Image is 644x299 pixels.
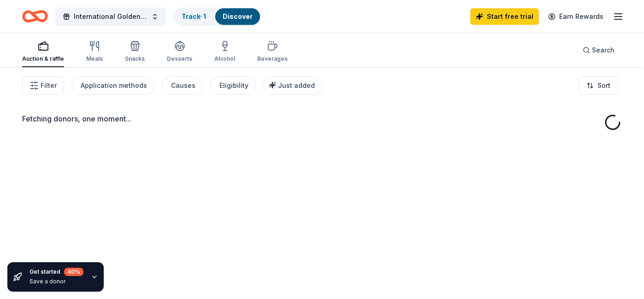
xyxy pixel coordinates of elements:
[22,76,64,95] button: Filter
[41,80,57,91] span: Filter
[22,55,64,63] div: Auction & raffle
[125,37,145,67] button: Snacks
[30,268,83,276] div: Get started
[182,12,206,20] a: Track· 1
[81,80,147,91] div: Application methods
[575,41,622,59] button: Search
[171,80,195,91] div: Causes
[125,55,145,63] div: Snacks
[214,55,235,63] div: Alcohol
[579,76,618,95] button: Sort
[22,37,64,67] button: Auction & raffle
[22,6,48,27] a: Home
[592,45,614,56] span: Search
[71,76,154,95] button: Application methods
[223,12,253,20] a: Discover
[162,76,203,95] button: Causes
[257,37,288,67] button: Beverages
[167,55,192,63] div: Desserts
[263,76,322,95] button: Just added
[55,7,166,26] button: International Golden Compass Gala and Auction
[64,268,83,276] div: 40 %
[74,11,148,22] span: International Golden Compass Gala and Auction
[278,81,315,89] span: Just added
[22,113,622,124] div: Fetching donors, one moment...
[543,8,609,25] a: Earn Rewards
[30,278,83,285] div: Save a donor
[219,80,248,91] div: Eligibility
[210,76,256,95] button: Eligibility
[86,37,103,67] button: Meals
[214,37,235,67] button: Alcohol
[173,7,261,26] button: Track· 1Discover
[167,37,192,67] button: Desserts
[470,8,539,25] a: Start free trial
[597,80,610,91] span: Sort
[257,55,288,63] div: Beverages
[86,55,103,63] div: Meals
